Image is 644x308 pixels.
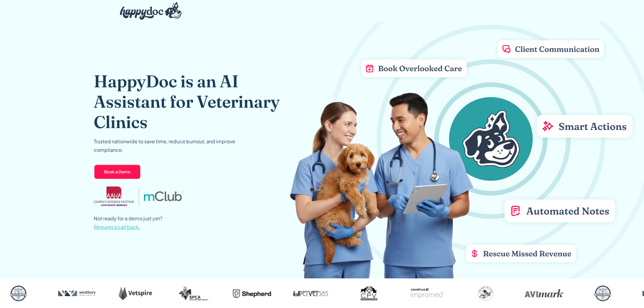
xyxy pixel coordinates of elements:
a: home [115,1,181,21]
img: Westbury [52,284,101,303]
img: Woodlake [578,284,627,303]
img: SPCA [169,284,218,303]
h1: HappyDoc is an AI Assistant for Veterinary Clinics [94,71,299,132]
a: Book a Demo [94,164,141,179]
img: VetSpire [111,284,159,303]
p: Not ready for a demo just yet? [94,214,163,231]
img: mclub logo [144,191,183,201]
img: Cheyenne Pet Clinic [461,284,510,303]
img: HappyDoc Logo: A happy dog with his ear up, listening. [120,2,181,20]
img: Corvertrus Impromed [403,284,452,303]
img: CPV [345,284,393,303]
span: Request a call back. [94,223,140,230]
img: AAHA Advantage logo [94,186,134,206]
img: Avimark [520,284,569,303]
img: PetVet365 [286,284,335,303]
img: Shepherd [228,284,276,303]
p: Trusted nationwide to save time, reduce burnout, and improve compliance. [94,137,240,154]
